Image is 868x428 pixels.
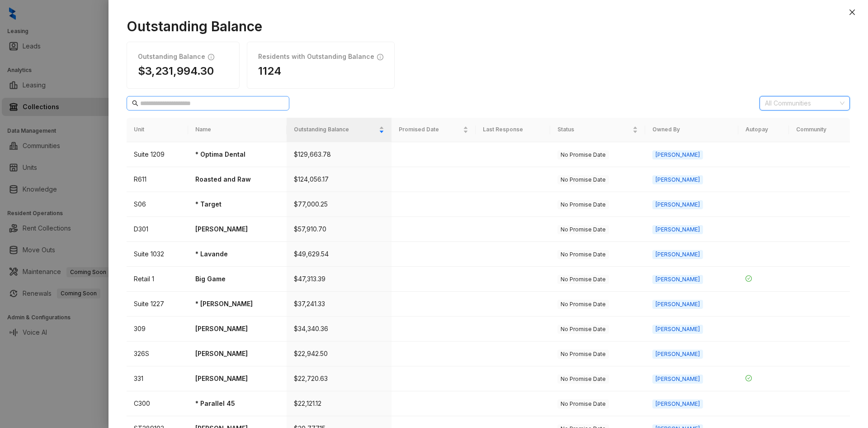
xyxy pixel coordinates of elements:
[127,167,188,192] td: R611
[195,274,279,284] p: Big Game
[127,366,188,391] td: 331
[652,350,703,359] span: [PERSON_NAME]
[287,192,391,217] td: $77,000.25
[652,150,703,159] span: [PERSON_NAME]
[287,391,391,416] td: $22,121.12
[652,200,703,209] span: [PERSON_NAME]
[557,150,609,159] span: No Promise Date
[557,399,609,409] span: No Promise Date
[652,250,703,259] span: [PERSON_NAME]
[195,374,279,384] p: [PERSON_NAME]
[652,175,703,184] span: [PERSON_NAME]
[557,200,609,209] span: No Promise Date
[557,275,609,284] span: No Promise Date
[127,217,188,242] td: D301
[132,100,138,106] span: search
[652,399,703,409] span: [PERSON_NAME]
[557,325,609,334] span: No Promise Date
[476,118,550,142] th: Last Response
[377,53,383,61] span: info-circle
[652,300,703,309] span: [PERSON_NAME]
[557,250,609,259] span: No Promise Date
[258,53,374,61] h1: Residents with Outstanding Balance
[195,249,279,259] p: * Lavande
[287,341,391,366] td: $22,942.50
[789,118,850,142] th: Community
[127,391,188,416] td: C300
[127,267,188,292] td: Retail 1
[287,317,391,341] td: $34,340.36
[195,349,279,359] p: [PERSON_NAME]
[287,242,391,267] td: $49,629.54
[127,118,188,142] th: Unit
[557,175,609,184] span: No Promise Date
[195,399,279,409] p: * Parallel 45
[652,275,703,284] span: [PERSON_NAME]
[127,292,188,317] td: Suite 1227
[208,53,214,61] span: info-circle
[645,118,739,142] th: Owned By
[652,225,703,234] span: [PERSON_NAME]
[195,224,279,234] p: [PERSON_NAME]
[399,125,462,134] span: Promised Date
[127,18,850,34] h1: Outstanding Balance
[127,142,188,167] td: Suite 1209
[557,350,609,359] span: No Promise Date
[287,366,391,391] td: $22,720.63
[392,118,476,142] th: Promised Date
[557,300,609,309] span: No Promise Date
[195,174,279,184] p: Roasted and Raw
[849,9,856,16] span: close
[127,317,188,341] td: 309
[195,324,279,334] p: [PERSON_NAME]
[127,242,188,267] td: Suite 1032
[294,125,377,134] span: Outstanding Balance
[745,375,752,381] span: check-circle
[745,275,752,282] span: check-circle
[287,142,391,167] td: $129,663.78
[195,299,279,309] p: * [PERSON_NAME]
[188,118,287,142] th: Name
[557,375,609,384] span: No Promise Date
[550,118,645,142] th: Status
[287,292,391,317] td: $37,241.33
[138,53,205,61] h1: Outstanding Balance
[195,199,279,209] p: * Target
[195,149,279,159] p: * Optima Dental
[287,267,391,292] td: $47,313.39
[138,64,228,77] h1: $3,231,994.30
[258,64,383,77] h1: 1124
[557,125,631,134] span: Status
[557,225,609,234] span: No Promise Date
[127,192,188,217] td: S06
[847,7,858,18] button: Close
[652,375,703,384] span: [PERSON_NAME]
[287,167,391,192] td: $124,056.17
[738,118,789,142] th: Autopay
[287,217,391,242] td: $57,910.70
[127,341,188,366] td: 326S
[652,325,703,334] span: [PERSON_NAME]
